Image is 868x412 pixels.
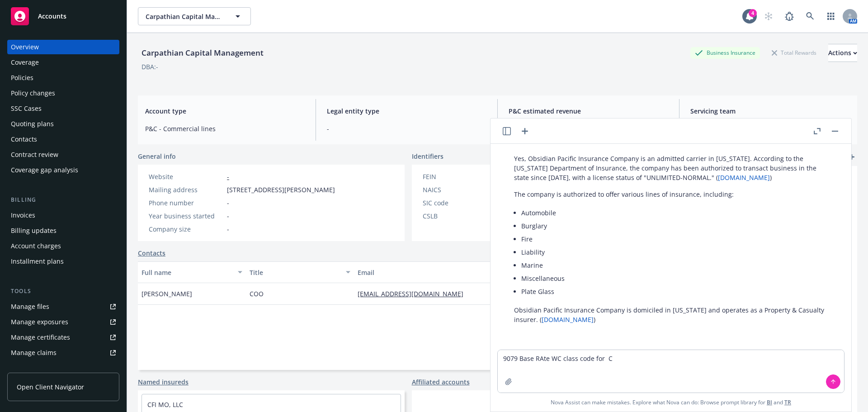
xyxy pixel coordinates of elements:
button: Carpathian Capital Management [138,7,251,25]
div: Policy changes [11,86,55,100]
span: Identifiers [412,152,443,161]
div: Coverage gap analysis [11,163,78,177]
div: Title [250,268,340,277]
span: Carpathian Capital Management [146,12,224,21]
div: NAICS [423,185,497,194]
span: - [327,124,486,133]
button: Email [354,261,534,283]
span: - [227,198,229,208]
div: Actions [828,44,857,62]
button: Full name [138,261,246,283]
a: Policies [7,71,119,85]
div: Total Rewards [767,47,821,58]
a: Manage certificates [7,330,119,345]
span: - [227,224,229,234]
div: Carpathian Capital Management [138,47,267,59]
li: Burglary [521,219,828,232]
p: Yes, Obsidian Pacific Insurance Company is an admitted carrier in [US_STATE]. According to the [U... [514,154,828,182]
div: Email [358,268,520,277]
div: Phone number [149,198,223,208]
div: Manage exposures [11,315,68,329]
div: SIC code [423,198,497,208]
div: Overview [11,40,39,54]
span: General info [138,152,176,161]
div: Company size [149,224,223,234]
div: Manage certificates [11,330,70,345]
a: Start snowing [759,7,778,25]
div: Policies [11,71,33,85]
a: Switch app [822,7,840,25]
div: 4 [749,9,757,17]
span: Accounts [38,13,66,20]
span: Servicing team [690,106,850,116]
a: BI [767,398,772,406]
a: Coverage gap analysis [7,163,119,177]
a: Quoting plans [7,117,119,131]
div: Manage files [11,299,49,314]
a: Overview [7,40,119,54]
a: add [846,152,857,162]
a: SSC Cases [7,101,119,116]
a: [EMAIL_ADDRESS][DOMAIN_NAME] [358,289,471,298]
span: COO [250,289,264,298]
span: Account type [145,106,305,116]
a: Accounts [7,4,119,29]
a: Coverage [7,55,119,70]
p: Obsidian Pacific Insurance Company is domiciled in [US_STATE] and operates as a Property & Casual... [514,305,828,324]
a: Manage files [7,299,119,314]
a: Contacts [138,248,165,258]
div: Business Insurance [690,47,760,58]
div: SSC Cases [11,101,42,116]
a: [DOMAIN_NAME] [718,173,770,182]
button: Title [246,261,354,283]
a: Policy changes [7,86,119,100]
a: Manage BORs [7,361,119,375]
a: TR [784,398,791,406]
div: Mailing address [149,185,223,194]
div: Contract review [11,147,58,162]
a: Manage claims [7,346,119,360]
li: Marine [521,259,828,272]
li: Miscellaneous [521,272,828,285]
a: - [227,172,229,181]
a: Affiliated accounts [412,377,470,387]
div: Invoices [11,208,35,223]
li: Automobile [521,206,828,219]
a: Named insureds [138,377,189,387]
a: Contacts [7,132,119,147]
div: Year business started [149,211,223,221]
div: Installment plans [11,254,64,269]
span: [PERSON_NAME] [142,289,192,298]
div: Website [149,172,223,181]
a: Billing updates [7,223,119,238]
li: Plate Glass [521,285,828,298]
div: CSLB [423,211,497,221]
div: DBA: - [142,62,158,71]
div: Manage BORs [11,361,53,375]
a: Account charges [7,239,119,253]
a: Manage exposures [7,315,119,329]
div: Billing [7,195,119,204]
div: Billing updates [11,223,57,238]
span: Open Client Navigator [17,382,84,392]
li: Fire [521,232,828,246]
span: Legal entity type [327,106,486,116]
a: CFI MO, LLC [147,400,183,409]
span: [STREET_ADDRESS][PERSON_NAME] [227,185,335,194]
textarea: 9079 Base RAte WC class code for [498,350,844,393]
div: FEIN [423,172,497,181]
a: Contract review [7,147,119,162]
div: Manage claims [11,346,57,360]
li: Liability [521,246,828,259]
div: Contacts [11,132,37,147]
span: Nova Assist can make mistakes. Explore what Nova can do: Browse prompt library for and [494,393,848,412]
span: - [227,211,229,221]
div: Account charges [11,239,61,253]
span: P&C estimated revenue [509,106,668,116]
a: Invoices [7,208,119,223]
a: [DOMAIN_NAME] [542,315,594,324]
span: P&C - Commercial lines [145,124,305,133]
div: Quoting plans [11,117,54,131]
a: Report a Bug [780,7,798,25]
